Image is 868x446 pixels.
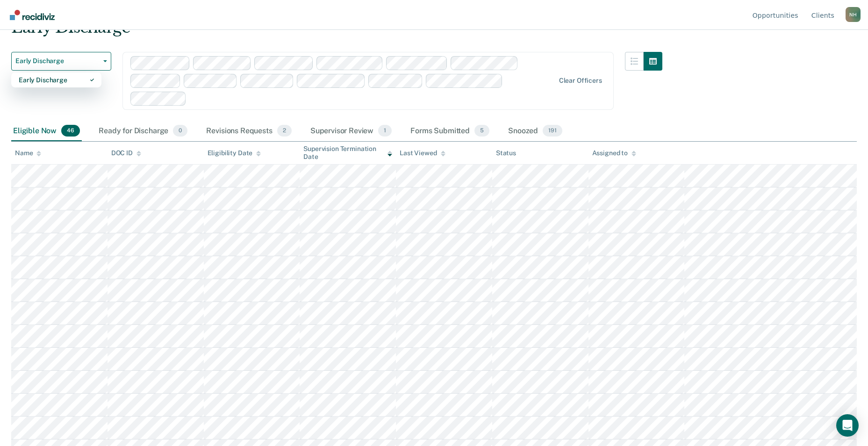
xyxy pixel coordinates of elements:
[11,52,111,71] button: Early Discharge
[15,57,100,65] span: Early Discharge
[496,149,516,157] div: Status
[61,125,80,137] span: 46
[111,149,141,157] div: DOC ID
[208,149,261,157] div: Eligibility Date
[19,72,94,87] div: Early Discharge
[543,125,562,137] span: 191
[277,125,292,137] span: 2
[11,18,662,44] div: Early Discharge
[303,145,392,161] div: Supervision Termination Date
[409,121,491,142] div: Forms Submitted5
[10,10,55,20] img: Recidiviz
[204,121,293,142] div: Revisions Requests2
[559,77,602,85] div: Clear officers
[308,121,394,142] div: Supervisor Review1
[11,121,82,142] div: Eligible Now46
[592,149,636,157] div: Assigned to
[15,149,41,157] div: Name
[11,72,101,87] div: Dropdown Menu
[846,7,861,22] div: N H
[474,125,489,137] span: 5
[378,125,392,137] span: 1
[846,7,861,22] button: Profile dropdown button
[506,121,564,142] div: Snoozed191
[97,121,189,142] div: Ready for Discharge0
[400,149,445,157] div: Last Viewed
[173,125,187,137] span: 0
[836,414,859,437] div: Open Intercom Messenger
